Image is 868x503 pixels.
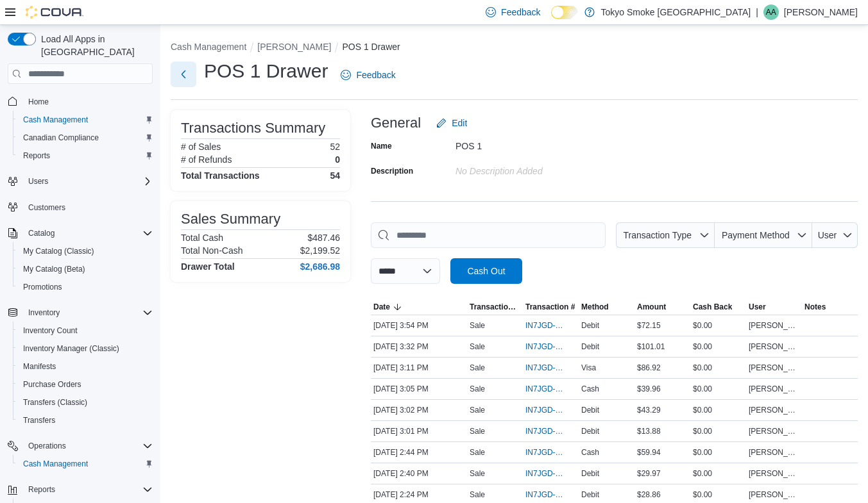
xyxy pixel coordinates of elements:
span: My Catalog (Classic) [23,246,94,256]
button: IN7JGD-6874126 [525,445,576,460]
button: Cash Out [450,258,522,284]
span: Reports [23,482,153,497]
h6: # of Refunds [181,154,232,165]
h4: Drawer Total [181,261,235,272]
button: IN7JGD-6873977 [525,487,576,502]
p: $2,199.52 [300,245,340,256]
div: [DATE] 2:44 PM [371,445,467,460]
button: Transfers (Classic) [13,393,158,411]
span: IN7JGD-6874126 [525,447,563,458]
span: [PERSON_NAME] [749,447,799,458]
button: IN7JGD-6874276 [525,381,576,397]
button: Cash Back [690,299,746,315]
span: Customers [23,199,153,215]
span: AA [766,4,776,20]
span: Catalog [23,226,153,241]
button: IN7JGD-6874474 [525,339,576,354]
p: Sale [470,490,485,500]
span: Cash Management [23,459,88,469]
h1: POS 1 Drawer [204,58,328,84]
button: Transfers [13,411,158,429]
span: IN7JGD-6873977 [525,490,563,500]
span: Inventory Manager (Classic) [23,343,119,354]
span: Reports [18,148,153,163]
div: $0.00 [690,402,746,418]
button: Users [3,172,158,190]
h4: $2,686.98 [300,261,340,272]
span: IN7JGD-6874474 [525,342,563,352]
button: User [746,299,802,315]
p: [PERSON_NAME] [784,4,858,20]
span: Debit [581,426,599,436]
span: Transaction # [525,302,575,312]
span: Reports [28,484,55,495]
h3: General [371,115,421,131]
a: Cash Management [18,456,93,472]
span: Inventory [28,308,60,318]
span: Canadian Compliance [23,133,99,143]
div: $0.00 [690,445,746,460]
a: Canadian Compliance [18,130,104,145]
button: IN7JGD-6874333 [525,360,576,375]
button: Inventory [23,305,65,320]
button: Reports [13,147,158,165]
nav: An example of EuiBreadcrumbs [171,40,858,56]
p: $487.46 [307,233,340,243]
a: Transfers (Classic) [18,395,92,410]
span: Cash Back [693,302,732,312]
div: No Description added [455,161,627,176]
a: Inventory Count [18,323,83,338]
span: User [818,230,837,240]
p: Sale [470,363,485,373]
span: Cash Management [23,115,88,125]
span: Debit [581,405,599,415]
button: Cash Management [13,455,158,473]
div: POS 1 [455,136,627,151]
button: Manifests [13,358,158,375]
button: Users [23,174,53,189]
div: [DATE] 3:01 PM [371,424,467,439]
label: Description [371,166,413,176]
button: Cash Management [13,111,158,129]
span: Operations [28,441,66,451]
span: [PERSON_NAME] [749,490,799,500]
span: $72.15 [637,320,661,331]
button: Reports [3,481,158,499]
button: [PERSON_NAME] [257,42,331,52]
button: Purchase Orders [13,375,158,393]
span: Home [23,93,153,109]
button: Transaction Type [467,299,523,315]
span: Cash [581,447,599,458]
span: [PERSON_NAME] [749,363,799,373]
button: Date [371,299,467,315]
a: My Catalog (Classic) [18,243,99,259]
span: Manifests [23,361,56,372]
span: $28.86 [637,490,661,500]
button: Reports [23,482,60,497]
span: Transfers [18,413,153,428]
a: My Catalog (Beta) [18,261,90,277]
button: POS 1 Drawer [342,42,400,52]
p: 0 [335,154,340,165]
a: Inventory Manager (Classic) [18,341,124,356]
span: Load All Apps in [GEOGRAPHIC_DATA] [36,33,153,58]
span: Home [28,97,49,107]
span: Operations [23,438,153,454]
p: Sale [470,447,485,458]
span: $29.97 [637,468,661,479]
span: $13.88 [637,426,661,436]
a: Feedback [336,62,400,88]
p: 52 [330,142,340,152]
span: Visa [581,363,596,373]
span: Transfers (Classic) [18,395,153,410]
button: My Catalog (Beta) [13,260,158,278]
span: Debit [581,320,599,331]
h3: Transactions Summary [181,120,325,136]
span: Purchase Orders [18,377,153,392]
span: Users [28,176,48,186]
button: Inventory Manager (Classic) [13,340,158,358]
span: Customers [28,202,65,213]
a: Reports [18,148,55,163]
span: Notes [804,302,826,312]
input: This is a search bar. As you type, the results lower in the page will automatically filter. [371,222,606,248]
